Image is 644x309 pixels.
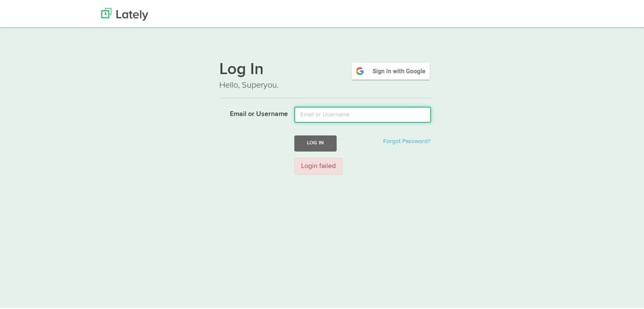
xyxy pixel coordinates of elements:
h1: Log In [219,60,431,77]
input: Email or Username [294,105,431,121]
img: logo_orange.svg [14,14,20,20]
div: v 4.0.25 [24,14,41,20]
div: Domain Overview [32,50,76,55]
label: Email or Username [213,105,288,118]
img: google-signin.png [350,60,431,79]
img: Lately [101,6,148,19]
img: website_grey.svg [14,22,20,29]
img: tab_keywords_by_traffic_grey.svg [84,49,91,56]
img: tab_domain_overview_orange.svg [23,49,30,56]
div: Keywords by Traffic [94,50,143,55]
p: Hello, Superyou. [219,77,431,90]
button: Log In [294,134,337,149]
div: Login failed [294,156,343,174]
div: Domain: [URL] [22,22,60,29]
a: Forgot Password? [383,137,430,143]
